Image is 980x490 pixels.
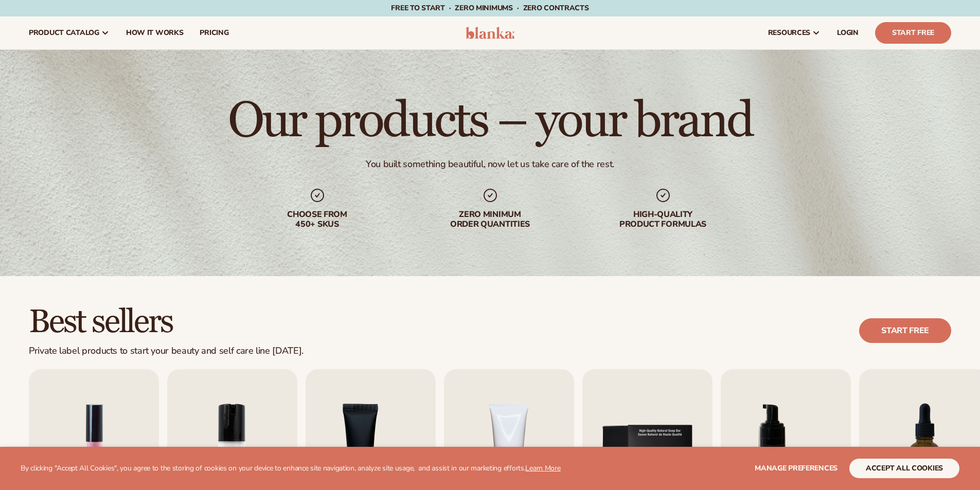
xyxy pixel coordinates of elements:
[837,29,859,37] span: LOGIN
[191,16,237,49] a: pricing
[118,16,192,49] a: How It Works
[200,29,228,37] span: pricing
[29,305,304,339] h2: Best sellers
[597,210,729,229] div: High-quality product formulas
[126,29,184,37] span: How It Works
[525,463,560,473] a: Learn More
[768,29,810,37] span: resources
[859,318,951,343] a: Start free
[760,16,829,49] a: resources
[466,27,514,39] img: logo
[29,29,99,37] span: product catalog
[849,459,959,478] button: accept all cookies
[755,463,838,473] span: Manage preferences
[755,459,838,478] button: Manage preferences
[21,464,561,473] p: By clicking "Accept All Cookies", you agree to the storing of cookies on your device to enhance s...
[875,22,951,44] a: Start Free
[391,3,589,13] span: Free to start · ZERO minimums · ZERO contracts
[21,16,118,49] a: product catalog
[366,158,614,170] div: You built something beautiful, now let us take care of the rest.
[829,16,867,49] a: LOGIN
[29,346,304,357] div: Private label products to start your beauty and self care line [DATE].
[228,97,752,146] h1: Our products – your brand
[252,210,383,229] div: Choose from 450+ Skus
[424,210,556,229] div: Zero minimum order quantities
